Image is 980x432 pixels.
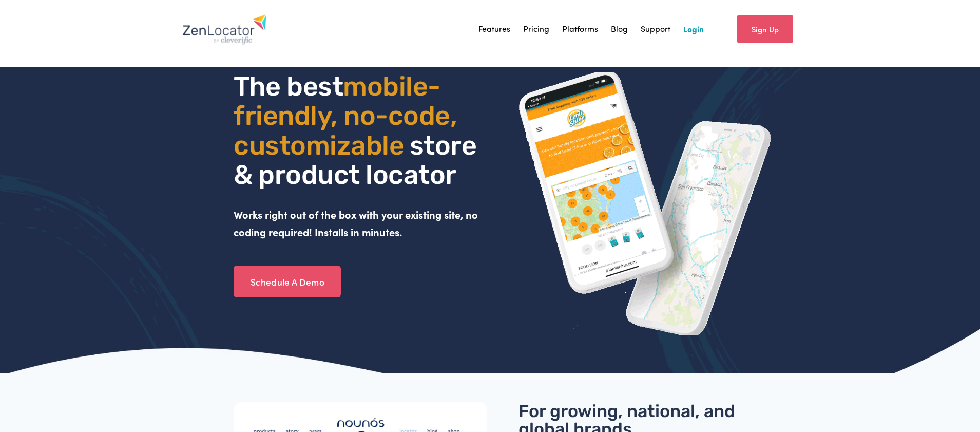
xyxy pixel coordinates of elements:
[234,70,343,102] span: The best
[234,70,463,161] span: mobile- friendly, no-code, customizable
[683,22,704,37] a: Login
[478,22,510,37] a: Features
[562,22,598,37] a: Platforms
[737,15,793,43] a: Sign Up
[234,208,481,239] strong: Works right out of the box with your existing site, no coding required! Installs in minutes.
[611,22,628,37] a: Blog
[182,14,267,45] img: Zenlocator
[518,72,772,335] img: ZenLocator phone mockup gif
[234,266,341,297] a: Schedule A Demo
[234,129,482,191] span: store & product locator
[523,22,549,37] a: Pricing
[641,22,670,37] a: Support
